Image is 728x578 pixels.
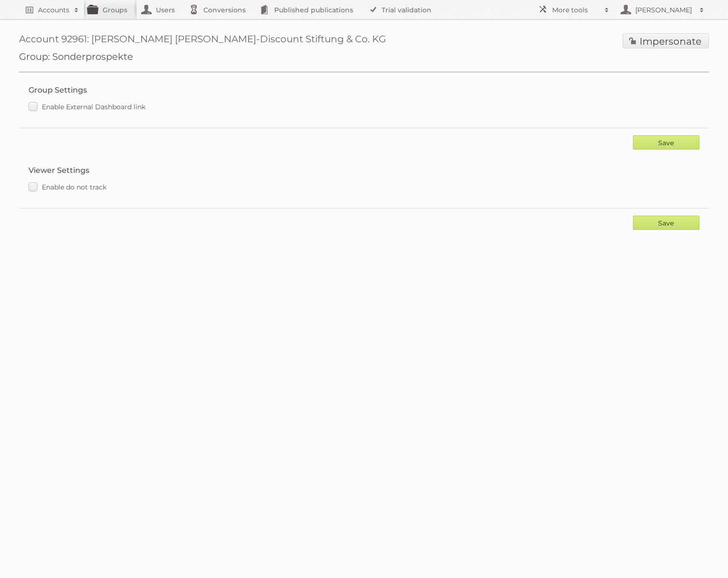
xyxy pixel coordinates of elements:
[19,33,709,51] h1: Account 92961: [PERSON_NAME] [PERSON_NAME]-Discount Stiftung & Co. KG
[633,135,699,150] input: Save
[633,5,695,15] h2: [PERSON_NAME]
[19,51,709,62] h2: Group: Sonderprospekte
[29,166,89,175] legend: Viewer Settings
[552,5,600,15] h2: More tools
[633,216,699,230] input: Save
[42,183,106,191] span: Enable do not track
[42,103,145,111] span: Enable External Dashboard link
[38,5,69,15] h2: Accounts
[623,33,709,48] a: Impersonate
[29,85,87,95] legend: Group Settings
